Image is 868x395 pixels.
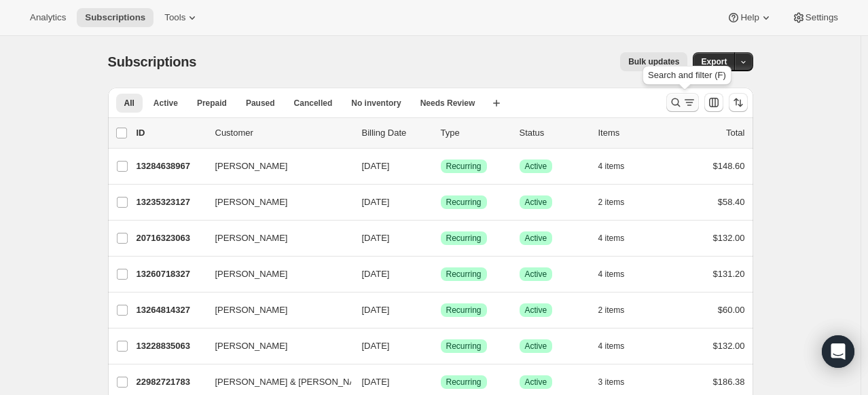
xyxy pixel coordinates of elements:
[124,98,134,109] span: All
[784,8,846,27] button: Settings
[718,197,745,207] span: $58.40
[215,339,288,353] span: [PERSON_NAME]
[806,12,838,23] span: Settings
[598,269,625,280] span: 4 items
[362,305,390,315] span: [DATE]
[704,93,723,112] button: Customize table column order and visibility
[713,341,745,351] span: $132.00
[726,126,744,140] p: Total
[207,191,343,213] button: [PERSON_NAME]
[137,267,204,281] p: 13260718327
[598,265,640,284] button: 4 items
[598,373,640,392] button: 3 items
[666,93,699,112] button: Search and filter results
[137,229,745,248] div: 20716323063[PERSON_NAME][DATE]SuccessRecurringSuccessActive4 items$132.00
[137,373,745,392] div: 22982721783[PERSON_NAME] & [PERSON_NAME][DATE]SuccessRecurringSuccessActive3 items$186.38
[153,98,178,109] span: Active
[207,263,343,285] button: [PERSON_NAME]
[620,52,687,71] button: Bulk updates
[598,301,640,320] button: 2 items
[207,335,343,357] button: [PERSON_NAME]
[362,197,390,207] span: [DATE]
[215,375,372,389] span: [PERSON_NAME] & [PERSON_NAME]
[598,337,640,356] button: 4 items
[713,233,745,243] span: $132.00
[446,197,482,208] span: Recurring
[713,269,745,279] span: $131.20
[85,12,145,23] span: Subscriptions
[446,161,482,172] span: Recurring
[137,193,745,212] div: 13235323127[PERSON_NAME][DATE]SuccessRecurringSuccessActive2 items$58.40
[351,98,401,109] span: No inventory
[215,195,288,209] span: [PERSON_NAME]
[446,341,482,352] span: Recurring
[446,233,482,244] span: Recurring
[108,54,197,69] span: Subscriptions
[215,231,288,245] span: [PERSON_NAME]
[740,12,759,23] span: Help
[362,341,390,351] span: [DATE]
[137,159,204,173] p: 13284638967
[628,56,679,67] span: Bulk updates
[215,267,288,281] span: [PERSON_NAME]
[362,233,390,243] span: [DATE]
[215,303,288,317] span: [PERSON_NAME]
[713,161,745,171] span: $148.60
[362,161,390,171] span: [DATE]
[718,305,745,315] span: $60.00
[137,126,745,140] div: IDCustomerBilling DateTypeStatusItemsTotal
[137,303,204,317] p: 13264814327
[164,12,185,23] span: Tools
[598,305,625,316] span: 2 items
[486,94,507,113] button: Create new view
[701,56,727,67] span: Export
[207,371,343,393] button: [PERSON_NAME] & [PERSON_NAME]
[729,93,748,112] button: Sort the results
[598,161,625,172] span: 4 items
[693,52,735,71] button: Export
[137,301,745,320] div: 13264814327[PERSON_NAME][DATE]SuccessRecurringSuccessActive2 items$60.00
[362,269,390,279] span: [DATE]
[713,377,745,387] span: $186.38
[22,8,74,27] button: Analytics
[137,265,745,284] div: 13260718327[PERSON_NAME][DATE]SuccessRecurringSuccessActive4 items$131.20
[598,233,625,244] span: 4 items
[77,8,153,27] button: Subscriptions
[446,269,482,280] span: Recurring
[598,126,666,140] div: Items
[137,231,204,245] p: 20716323063
[598,341,625,352] span: 4 items
[362,377,390,387] span: [DATE]
[207,155,343,177] button: [PERSON_NAME]
[137,195,204,209] p: 13235323127
[137,126,204,140] p: ID
[719,8,780,27] button: Help
[525,341,547,352] span: Active
[207,227,343,249] button: [PERSON_NAME]
[30,12,66,23] span: Analytics
[246,98,275,109] span: Paused
[525,233,547,244] span: Active
[215,126,351,140] p: Customer
[446,377,482,388] span: Recurring
[137,375,204,389] p: 22982721783
[598,157,640,176] button: 4 items
[525,305,547,316] span: Active
[598,229,640,248] button: 4 items
[137,339,204,353] p: 13228835063
[598,377,625,388] span: 3 items
[525,197,547,208] span: Active
[420,98,475,109] span: Needs Review
[362,126,430,140] p: Billing Date
[215,159,288,173] span: [PERSON_NAME]
[156,8,207,27] button: Tools
[446,305,482,316] span: Recurring
[137,337,745,356] div: 13228835063[PERSON_NAME][DATE]SuccessRecurringSuccessActive4 items$132.00
[207,299,343,321] button: [PERSON_NAME]
[525,161,547,172] span: Active
[525,377,547,388] span: Active
[598,193,640,212] button: 2 items
[520,126,587,140] p: Status
[525,269,547,280] span: Active
[197,98,227,109] span: Prepaid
